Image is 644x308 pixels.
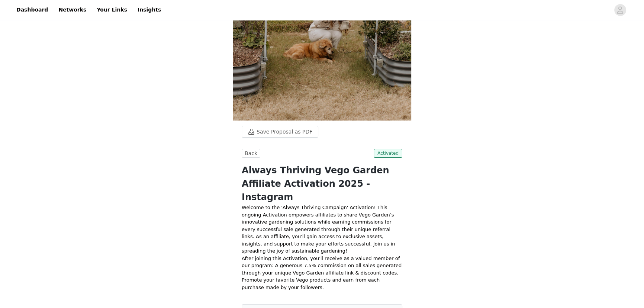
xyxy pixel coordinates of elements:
[242,204,402,255] p: Welcome to the 'Always Thriving Campaign' Activation! This ongoing Activation empowers affiliates...
[12,1,52,18] a: Dashboard
[242,149,260,158] button: Back
[133,1,165,18] a: Insights
[242,255,402,291] p: After joining this Activation, you'll receive as a valued member of our program: A generous 7.5% ...
[616,4,624,16] div: avatar
[92,1,132,18] a: Your Links
[242,126,318,138] button: Save Proposal as PDF
[54,1,91,18] a: Networks
[374,149,402,158] span: Activated
[242,164,402,204] h1: Always Thriving Vego Garden Affiliate Activation 2025 -Instagram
